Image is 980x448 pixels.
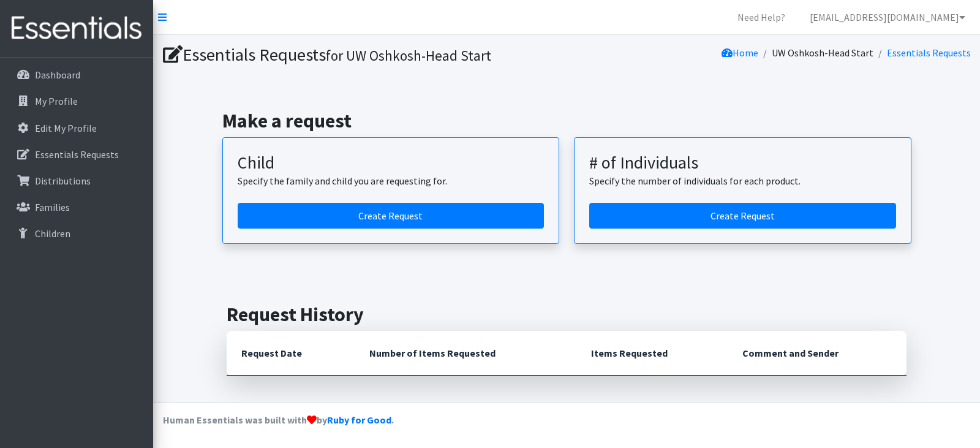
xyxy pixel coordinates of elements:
[722,47,758,59] a: Home
[5,169,148,193] a: Distributions
[5,221,148,246] a: Children
[238,203,545,229] a: Create a request for a child or family
[35,175,91,187] p: Distributions
[589,203,896,229] a: Create a request by number of individuals
[800,5,975,29] a: [EMAIL_ADDRESS][DOMAIN_NAME]
[728,5,795,29] a: Need Help?
[326,47,491,64] small: for UW Oshkosh-Head Start
[5,116,148,140] a: Edit My Profile
[772,47,873,59] a: UW Oshkosh-Head Start
[35,227,70,240] p: Children
[222,109,911,132] h2: Make a request
[227,331,355,376] th: Request Date
[35,148,119,161] p: Essentials Requests
[327,414,391,426] a: Ruby for Good
[238,173,545,188] p: Specify the family and child you are requesting for.
[887,47,971,59] a: Essentials Requests
[35,69,80,81] p: Dashboard
[355,331,576,376] th: Number of Items Requested
[35,122,97,134] p: Edit My Profile
[238,153,545,173] h3: Child
[5,89,148,113] a: My Profile
[589,153,896,173] h3: # of Individuals
[589,173,896,188] p: Specify the number of individuals for each product.
[5,8,148,49] img: HumanEssentials
[5,142,148,167] a: Essentials Requests
[5,195,148,219] a: Families
[163,414,394,426] strong: Human Essentials was built with by .
[576,331,728,376] th: Items Requested
[35,201,70,213] p: Families
[35,95,78,107] p: My Profile
[728,331,907,376] th: Comment and Sender
[5,63,148,87] a: Dashboard
[227,303,907,326] h2: Request History
[163,44,562,66] h1: Essentials Requests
